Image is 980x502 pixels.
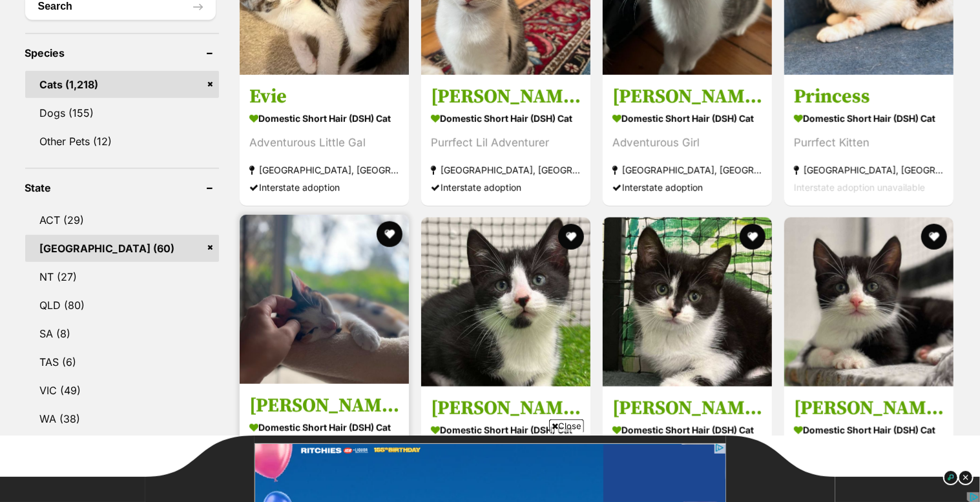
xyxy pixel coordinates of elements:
[431,108,581,127] strong: Domestic Short Hair (DSH) Cat
[612,421,762,439] strong: Domestic Short Hair (DSH) Cat
[603,217,772,387] img: Christie - Domestic Short Hair (DSH) Cat
[784,74,954,205] a: Princess Domestic Short Hair (DSH) Cat Purrfect Kitten [GEOGRAPHIC_DATA], [GEOGRAPHIC_DATA] Inter...
[421,217,590,387] img: Austen - Domestic Short Hair (DSH) Cat
[377,221,402,247] button: favourite
[922,224,948,250] button: favourite
[612,396,762,421] h3: [PERSON_NAME]
[431,161,581,178] strong: [GEOGRAPHIC_DATA], [GEOGRAPHIC_DATA]
[558,224,584,250] button: favourite
[431,178,581,196] div: Interstate adoption
[740,224,766,250] button: favourite
[612,84,762,108] h3: [PERSON_NAME]
[25,405,219,432] a: WA (38)
[25,47,219,59] header: Species
[784,217,954,387] img: Poe - Domestic Short Hair (DSH) Cat
[249,84,399,108] h3: Evie
[25,99,219,126] a: Dogs (155)
[25,320,219,347] a: SA (8)
[25,235,219,262] a: [GEOGRAPHIC_DATA] (60)
[240,215,409,384] img: Midge - Domestic Short Hair (DSH) Cat
[794,108,944,127] strong: Domestic Short Hair (DSH) Cat
[612,178,762,196] div: Interstate adoption
[958,470,974,485] img: close_dark.svg
[25,182,219,194] header: State
[240,74,409,205] a: Evie Domestic Short Hair (DSH) Cat Adventurous Little Gal [GEOGRAPHIC_DATA], [GEOGRAPHIC_DATA] In...
[25,377,219,404] a: VIC (49)
[25,292,219,319] a: QLD (80)
[794,84,944,108] h3: Princess
[943,470,959,485] img: info_dark.svg
[25,206,219,234] a: ACT (29)
[603,74,772,205] a: [PERSON_NAME] Domestic Short Hair (DSH) Cat Adventurous Girl [GEOGRAPHIC_DATA], [GEOGRAPHIC_DATA]...
[25,263,219,290] a: NT (27)
[549,419,584,432] span: Close
[249,178,399,196] div: Interstate adoption
[612,108,762,127] strong: Domestic Short Hair (DSH) Cat
[25,348,219,376] a: TAS (6)
[794,421,944,439] strong: Domestic Short Hair (DSH) Cat
[431,421,581,439] strong: Domestic Short Hair (DSH) Cat
[116,1,168,10] div: 155th-Birthday
[716,8,724,16] img: adchoices.png
[431,134,581,151] div: Purrfect Lil Adventurer
[431,396,581,421] h3: [PERSON_NAME]
[249,108,399,127] strong: Domestic Short Hair (DSH) Cat
[25,128,219,155] a: Other Pets (12)
[794,396,944,421] h3: [PERSON_NAME]
[249,394,399,418] h3: [PERSON_NAME]
[794,161,944,178] strong: [GEOGRAPHIC_DATA], [GEOGRAPHIC_DATA]
[794,181,925,192] span: Interstate adoption unavailable
[249,134,399,151] div: Adventurous Little Gal
[612,134,762,151] div: Adventurous Girl
[46,4,113,10] div: Ritchies-Logo
[249,161,399,178] strong: [GEOGRAPHIC_DATA], [GEOGRAPHIC_DATA]
[421,74,590,205] a: [PERSON_NAME] Domestic Short Hair (DSH) Cat Purrfect Lil Adventurer [GEOGRAPHIC_DATA], [GEOGRAPHI...
[794,134,944,151] div: Purrfect Kitten
[612,161,762,178] strong: [GEOGRAPHIC_DATA], [GEOGRAPHIC_DATA]
[25,71,219,98] a: Cats (1,218)
[431,84,581,108] h3: [PERSON_NAME]
[249,418,399,437] strong: Domestic Short Hair (DSH) Cat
